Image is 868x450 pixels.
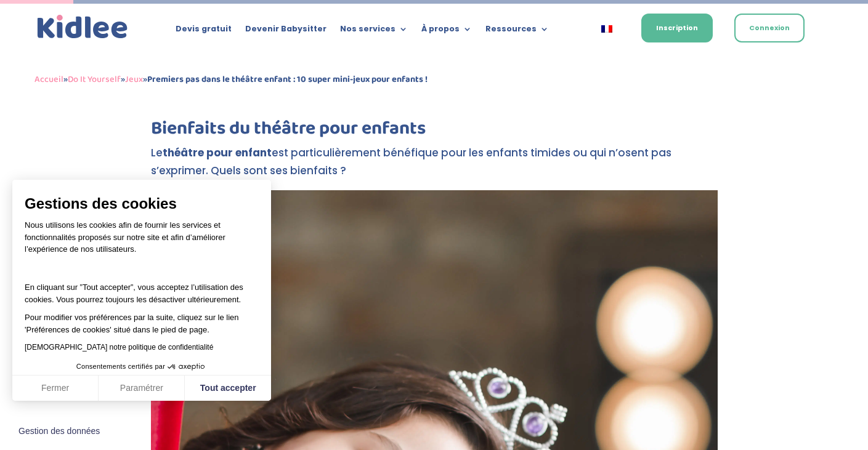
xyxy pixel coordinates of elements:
[147,72,428,87] strong: Premiers pas dans le théâtre enfant : 10 super mini-jeux pour enfants !
[12,376,99,401] button: Fermer
[601,25,612,33] img: Français
[176,25,232,38] a: Devis gratuit
[34,12,131,42] a: Kidlee Logo
[25,270,259,306] p: En cliquant sur ”Tout accepter”, vous acceptez l’utilisation des cookies. Vous pourrez toujours l...
[11,419,107,444] button: Fermer le widget sans consentement
[99,376,185,401] button: Paramétrer
[34,72,63,87] a: Accueil
[245,25,327,38] a: Devenir Babysitter
[185,376,271,401] button: Tout accepter
[34,72,428,87] span: » » »
[25,343,213,352] a: [DEMOGRAPHIC_DATA] notre politique de confidentialité
[76,363,165,370] span: Consentements certifiés par
[340,25,408,38] a: Nos services
[25,311,259,335] p: Pour modifier vos préférences par la suite, cliquez sur le lien 'Préférences de cookies' situé da...
[70,359,213,375] button: Consentements certifiés par
[168,348,205,385] svg: Axeptio
[641,14,713,42] a: Inscription
[34,12,131,42] img: logo_kidlee_bleu
[68,72,121,87] a: Do It Yourself
[163,145,272,160] strong: théâtre pour enfant
[125,72,143,87] a: Jeux
[151,144,718,190] p: Le est particulièrement bénéfique pour les enfants timides ou qui n’osent pas s’exprimer. Quels s...
[25,219,259,263] p: Nous utilisons les cookies afin de fournir les services et fonctionnalités proposés sur notre sit...
[421,25,472,38] a: À propos
[25,195,259,213] span: Gestions des cookies
[485,25,549,38] a: Ressources
[18,426,100,437] span: Gestion des données
[151,119,718,144] h2: Bienfaits du théâtre pour enfants
[734,14,805,42] a: Connexion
